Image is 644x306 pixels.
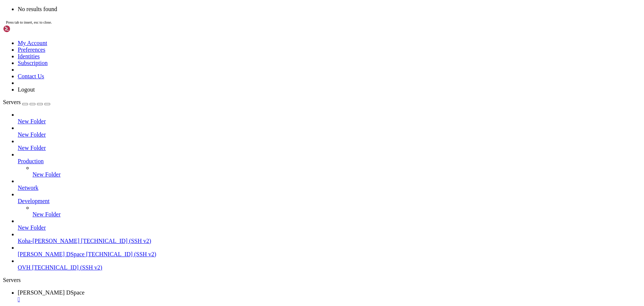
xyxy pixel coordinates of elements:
[18,86,35,93] a: Logout
[3,3,548,9] x-row: * Ubuntu 20.04 LTS Focal Fossa has reached its end of standard support on 31 Ma
[18,218,641,231] li: New Folder
[183,241,198,247] span: xmlui
[3,91,548,97] x-row: Run 'do-release-upgrade' to upgrade to it.
[3,122,548,128] x-row: | | / _ \| \| |_ _/ \ | _ )/ _ \
[18,151,641,178] li: Production
[18,185,641,191] a: Network
[32,171,641,178] a: New Folder
[3,223,548,229] x-row: sudo: cd: command not found
[343,210,352,216] span: var
[92,210,112,216] span: exports
[18,185,38,191] span: Network
[18,118,641,125] a: New Folder
[3,99,50,105] a: Servers
[18,73,44,79] a: Contact Us
[32,204,641,218] li: New Folder
[3,16,548,22] x-row: For more details see:
[32,211,61,217] span: New Folder
[18,125,641,138] li: New Folder
[68,241,103,247] span: host-manager
[204,210,213,216] span: log
[38,241,62,247] span: examples
[281,210,313,216] span: triplestore
[18,40,47,46] a: My Account
[3,72,548,78] x-row: [URL][DOMAIN_NAME]
[3,34,548,41] x-row: Expanded Security Maintenance for Infrastructure is not enabled.
[53,210,71,216] span: config
[3,147,548,154] x-row: Welcome!
[18,238,79,244] span: Koha-[PERSON_NAME]
[165,241,177,247] span: rest
[3,204,548,210] x-row: root@vmi2739873:/dspace# ls
[319,210,337,216] span: upload
[86,251,156,257] span: [TECHNICAL_ID] (SSH v2)
[3,248,548,254] x-row: root@vmi2739873:/opt/tomcat/webapps# sudo cp -r /dspace/webapps/solr/ //opt/tomcat/webapps
[3,229,548,235] x-row: root@vmi2739873:/dspace# cd /opt/tomcat/webapps
[3,197,548,204] x-row: root@vmi2739873:~# cd /dspace/
[3,128,548,135] x-row: | |__| (_) | .` | | |/ _ \| _ \ (_) |
[118,210,157,216] span: handle-server
[189,210,198,216] span: lib
[18,60,48,66] a: Subscription
[3,191,15,197] span: snap
[3,110,548,116] x-row: _____
[18,289,85,296] span: [PERSON_NAME] DSpace
[3,22,548,28] x-row: [URL][DOMAIN_NAME]
[18,158,641,165] a: Production
[18,289,641,303] a: Nidhi DSpace
[18,224,641,231] a: New Folder
[3,160,548,166] x-row: This server is hosted by Contabo. If you have any questions or need help,
[32,264,102,271] span: [TECHNICAL_ID] (SSH v2)
[18,145,641,151] a: New Folder
[18,178,641,191] li: Network
[18,145,46,151] span: New Folder
[18,118,46,124] span: New Folder
[3,59,548,66] x-row: 47 additional security updates can be applied with ESM Infra.
[18,258,641,271] li: OVH [TECHNICAL_ID] (SSH v2)
[3,210,32,216] span: assetstore
[18,264,31,271] span: OVH
[18,251,85,257] span: [PERSON_NAME] DSpace
[3,47,548,53] x-row: 0 updates can be applied immediately.
[3,277,641,283] div: Servers
[32,171,61,178] span: New Folder
[18,131,46,138] span: New Folder
[18,238,641,244] a: Koha-[PERSON_NAME] [TECHNICAL_ID] (SSH v2)
[18,6,641,13] li: No results found
[18,251,641,258] a: [PERSON_NAME] DSpace [TECHNICAL_ID] (SSH v2)
[18,158,44,164] span: Production
[3,66,548,72] x-row: Learn more about enabling ESM Infra service for Ubuntu 20.04 at
[18,231,641,244] li: Koha-[PERSON_NAME] [TECHNICAL_ID] (SSH v2)
[18,53,40,59] a: Identities
[18,244,641,258] li: [PERSON_NAME] DSpace [TECHNICAL_ID] (SSH v2)
[18,111,641,125] li: New Folder
[6,20,52,24] span: Press tab to insert, esc to close.
[219,210,239,216] span: reports
[18,198,49,204] span: Development
[109,241,130,247] span: manager
[3,179,548,185] x-row: Last login: [DATE] from [TECHNICAL_ID]
[136,241,145,247] span: oai
[38,210,47,216] span: bin
[32,211,641,218] a: New Folder
[3,241,15,247] span: ROOT
[3,99,21,105] span: Servers
[3,25,45,32] img: Shellngn
[162,210,183,216] span: imports
[18,296,641,303] a: 
[18,131,641,138] a: New Folder
[18,264,641,271] a: OVH [TECHNICAL_ID] (SSH v2)
[3,85,548,91] x-row: New release '22.04.5 LTS' available.
[3,166,548,172] x-row: please don't hesitate to contact us at [EMAIL_ADDRESS][DOMAIN_NAME].
[32,165,641,178] li: New Folder
[3,116,548,122] x-row: / ___/___ _ _ _____ _ ___ ___
[18,47,45,53] a: Preferences
[151,241,160,247] span: rdf
[21,241,32,247] span: docs
[263,210,275,216] span: temp
[3,235,548,241] x-row: root@vmi2739873:/opt/tomcat/webapps# ls
[81,238,151,244] span: [TECHNICAL_ID] (SSH v2)
[3,185,548,191] x-row: root@vmi2739873:~# ls
[3,135,548,141] x-row: \____\___/|_|\_| |_/_/ \_|___/\___/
